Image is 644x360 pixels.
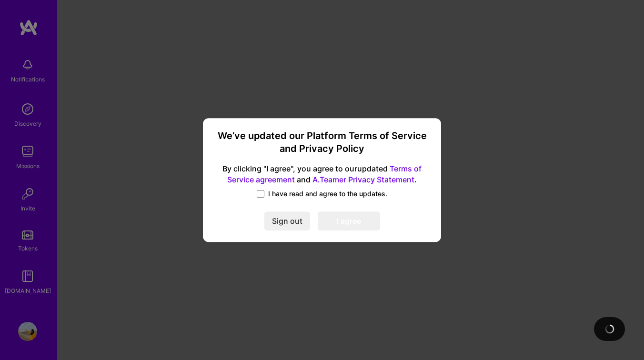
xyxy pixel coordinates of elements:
a: Terms of Service agreement [227,164,422,184]
img: loading [605,324,614,334]
a: A.Teamer Privacy Statement [312,175,414,184]
span: I have read and agree to the updates. [268,189,387,199]
h3: We’ve updated our Platform Terms of Service and Privacy Policy [214,130,430,156]
button: I agree [318,211,380,230]
span: By clicking "I agree", you agree to our updated and . [214,163,430,185]
button: Sign out [264,211,310,230]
